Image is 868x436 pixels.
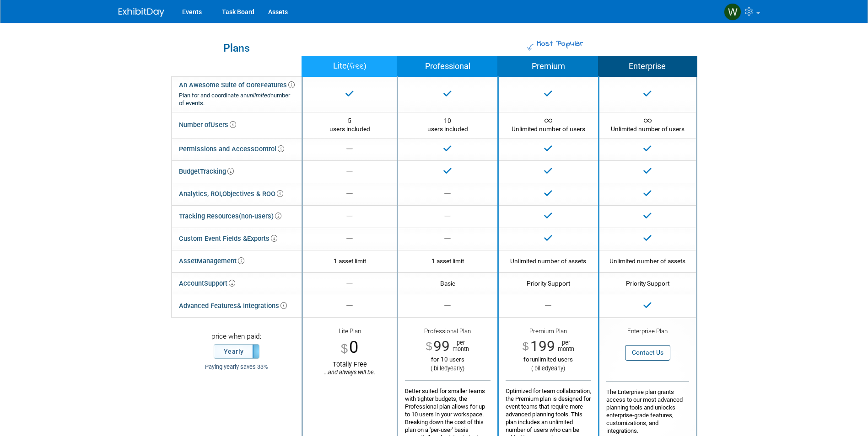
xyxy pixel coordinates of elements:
[200,167,234,175] span: Tracking
[254,145,284,153] span: Control
[214,345,259,358] label: Yearly
[606,279,689,287] div: Priority Support
[349,337,358,357] span: 0
[179,81,295,107] div: An Awesome Suite of Core
[178,332,295,344] div: price when paid:
[598,56,696,77] th: Enterprise
[179,277,235,290] div: Account
[405,356,491,363] div: for 10 users
[506,279,591,287] div: Priority Support
[247,92,270,99] i: unlimited
[447,365,463,372] span: yearly
[506,365,591,372] div: ( billed )
[197,257,244,265] span: Management
[548,365,563,372] span: yearly
[178,363,295,371] div: Paying yearly saves 33%
[179,143,284,156] div: Permissions and Access
[310,369,390,376] div: ...and always will be.
[310,117,390,133] div: 5 users included
[426,341,432,352] span: $
[310,257,390,265] div: 1 asset limit
[179,165,234,178] div: Budget
[119,8,164,17] img: ExhibitDay
[405,365,491,372] div: ( billed )
[535,38,583,50] span: Most Popular
[310,360,390,376] div: Totally Free
[179,190,222,198] span: Analytics, ROI,
[433,338,450,355] span: 99
[405,327,491,338] div: Professional Plan
[606,327,689,336] div: Enterprise Plan
[237,302,287,310] span: & Integrations
[724,3,741,21] img: Whitney Mueller
[341,342,348,355] span: $
[450,340,469,352] span: per month
[506,327,591,338] div: Premium Plan
[310,327,390,336] div: Lite Plan
[498,56,598,77] th: Premium
[210,121,236,129] span: Users
[506,356,591,363] div: unlimited users
[179,232,277,245] div: Custom Event Fields &
[179,118,236,132] div: Number of
[405,257,491,265] div: 1 asset limit
[364,62,367,70] span: )
[506,257,591,265] div: Unlimited number of assets
[523,341,529,352] span: $
[350,60,364,73] span: free
[239,212,281,220] span: (non-users)
[179,187,283,201] div: Objectives & ROO
[606,257,689,265] div: Unlimited number of assets
[179,210,281,223] div: Tracking Resources
[176,43,297,53] div: Plans
[347,62,350,70] span: (
[611,117,685,133] span: Unlimited number of users
[512,117,585,133] span: Unlimited number of users
[527,44,534,51] img: Most Popular
[397,56,498,77] th: Professional
[179,255,244,268] div: Asset
[179,92,295,107] div: Plan for and coordinate an number of events.
[260,81,295,89] span: Features
[405,279,491,287] div: Basic
[523,356,532,363] span: for
[555,340,574,352] span: per month
[247,234,277,243] span: Exports
[530,338,555,355] span: 199
[625,345,670,360] button: Contact Us
[204,279,235,287] span: Support
[179,299,287,313] div: Advanced Features
[405,117,491,133] div: 10 users included
[302,56,397,77] th: Lite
